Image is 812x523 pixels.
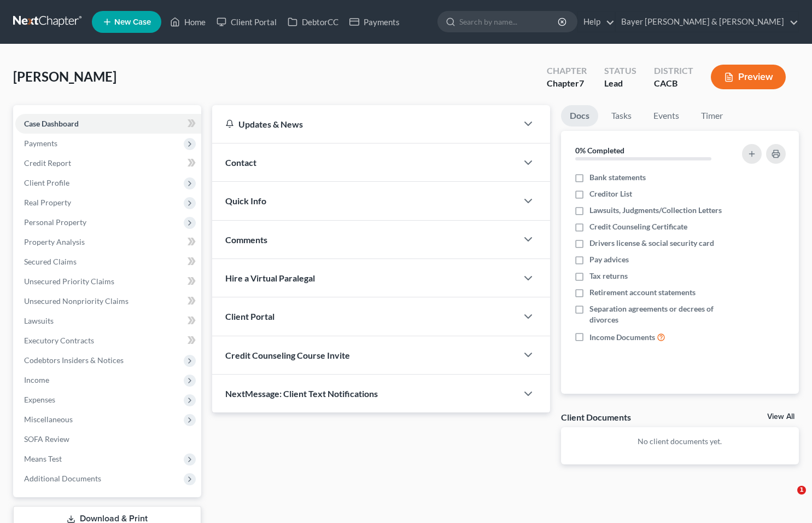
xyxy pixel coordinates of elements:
[114,18,151,26] span: New Case
[225,157,256,168] span: Contact
[561,105,598,127] a: Docs
[24,198,71,207] span: Real Property
[578,12,615,32] a: Help
[654,65,693,77] div: District
[24,119,79,128] span: Case Dashboard
[225,196,266,206] span: Quick Info
[24,415,73,424] span: Miscellaneous
[570,436,790,447] p: No client documents yet.
[24,454,62,463] span: Means Test
[24,296,128,306] span: Unsecured Nonpriority Claims
[604,77,636,90] div: Lead
[225,273,315,283] span: Hire a Virtual Paralegal
[579,78,584,88] span: 7
[589,254,629,265] span: Pay advices
[13,68,116,84] span: [PERSON_NAME]
[24,395,55,404] span: Expenses
[15,153,201,173] a: Credit Report
[547,77,587,90] div: Chapter
[589,221,687,232] span: Credit Counseling Certificate
[15,272,201,291] a: Unsecured Priority Claims
[24,434,69,444] span: SOFA Review
[282,12,344,32] a: DebtorCC
[645,105,688,127] a: Events
[767,413,795,421] a: View All
[15,252,201,272] a: Secured Claims
[589,205,722,216] span: Lawsuits, Judgments/Collection Letters
[165,12,211,32] a: Home
[797,486,806,495] span: 1
[654,77,693,90] div: CACB
[15,114,201,134] a: Case Dashboard
[24,375,49,384] span: Income
[603,105,640,127] a: Tasks
[604,65,636,77] div: Status
[589,303,730,325] span: Separation agreements or decrees of divorces
[24,336,94,345] span: Executory Contracts
[589,332,655,343] span: Income Documents
[589,188,632,199] span: Creditor List
[711,65,786,89] button: Preview
[15,331,201,350] a: Executory Contracts
[24,355,124,365] span: Codebtors Insiders & Notices
[225,118,504,130] div: Updates & News
[24,139,57,148] span: Payments
[211,12,282,32] a: Client Portal
[225,350,350,360] span: Credit Counseling Course Invite
[15,291,201,311] a: Unsecured Nonpriority Claims
[24,237,85,246] span: Property Analysis
[24,217,86,227] span: Personal Property
[589,271,628,281] span: Tax returns
[225,311,274,321] span: Client Portal
[225,234,267,245] span: Comments
[15,429,201,449] a: SOFA Review
[589,172,646,183] span: Bank statements
[459,12,559,32] input: Search by name...
[24,257,77,266] span: Secured Claims
[589,238,714,249] span: Drivers license & social security card
[24,277,114,286] span: Unsecured Priority Claims
[24,316,54,325] span: Lawsuits
[344,12,405,32] a: Payments
[575,146,624,155] strong: 0% Completed
[561,411,631,423] div: Client Documents
[589,287,696,298] span: Retirement account statements
[775,486,801,512] iframe: Intercom live chat
[24,158,71,168] span: Credit Report
[225,388,378,399] span: NextMessage: Client Text Notifications
[24,178,69,187] span: Client Profile
[15,311,201,331] a: Lawsuits
[24,474,101,483] span: Additional Documents
[547,65,587,77] div: Chapter
[616,12,798,32] a: Bayer [PERSON_NAME] & [PERSON_NAME]
[692,105,732,127] a: Timer
[15,232,201,252] a: Property Analysis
